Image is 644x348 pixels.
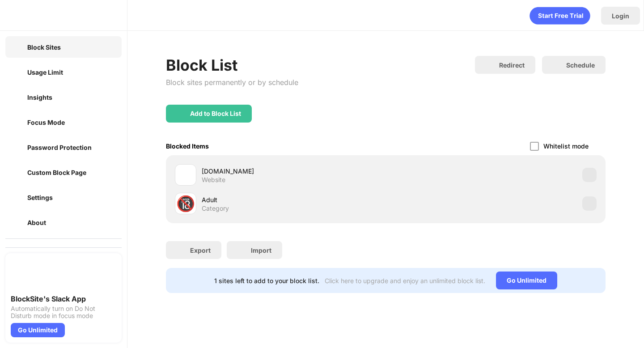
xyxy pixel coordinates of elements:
div: Click here to upgrade and enjoy an unlimited block list. [325,277,485,284]
img: lock-menu.svg [105,167,115,178]
div: Block sites permanently or by schedule [166,78,298,87]
div: Login [612,12,629,20]
div: Block List [166,56,298,74]
img: favicons [180,170,191,180]
div: BlockSite's Slack App [11,294,116,303]
img: new-icon.svg [99,93,115,101]
img: block-on.svg [12,42,23,53]
div: 1 sites left to add to your block list. [214,277,319,284]
div: Focus Mode [27,119,65,126]
div: Import [251,246,271,254]
img: about-off.svg [12,217,23,228]
div: Redirect [499,61,525,69]
div: Schedule [566,61,595,69]
div: Go Unlimited [11,323,65,337]
img: logo-blocksite.svg [6,6,69,24]
div: [DOMAIN_NAME] [202,166,386,176]
div: Blocked Items [166,142,209,150]
img: focus-off.svg [12,117,23,128]
img: insights-off.svg [12,92,23,103]
img: password-protection-off.svg [12,142,23,153]
img: x-button.svg [591,277,598,284]
div: Custom Block Page [27,169,86,176]
div: Block Sites [27,43,61,51]
div: Add to Block List [190,110,241,117]
img: push-slack.svg [11,259,43,291]
div: Settings [27,194,53,201]
div: Adult [202,195,386,204]
div: About [27,219,46,226]
div: Go Unlimited [496,272,557,289]
div: Usage Limit [27,68,63,76]
div: Insights [27,93,52,101]
img: lock-menu.svg [105,142,115,153]
div: animation [530,7,590,25]
img: settings-off.svg [12,192,23,203]
div: Category [202,204,229,212]
div: 🔞 [176,195,195,213]
div: Export [190,246,211,254]
img: time-usage-off.svg [12,67,23,78]
div: Whitelist mode [543,142,589,150]
div: Password Protection [27,144,92,151]
img: new-icon.svg [99,68,115,76]
div: Automatically turn on Do Not Disturb mode in focus mode [11,305,116,319]
img: customize-block-page-off.svg [12,167,23,178]
div: Website [202,176,225,184]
